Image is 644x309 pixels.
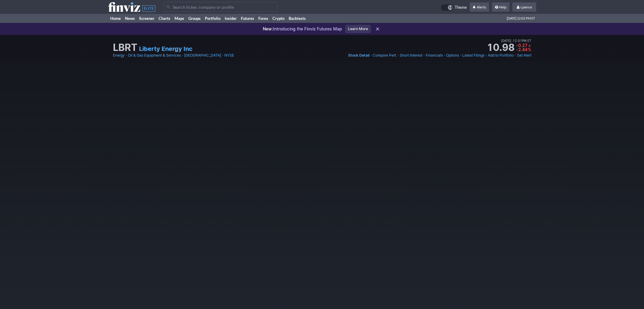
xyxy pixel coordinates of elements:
a: Futures [239,14,256,23]
span: Theme [455,4,467,11]
a: Backtests [287,14,308,23]
a: Maps [172,14,186,23]
span: [DATE] 12:01 PM ET [507,14,535,23]
a: Crypto [270,14,287,23]
span: Compare Perf. [373,53,396,58]
span: • [181,52,184,58]
span: • [370,52,372,58]
span: Latest Filings [462,53,485,58]
span: • [460,52,462,58]
a: Compare Perf. [373,52,396,58]
a: Financials [426,52,443,58]
span: • [125,52,127,58]
a: Oil & Gas Equipment & Services [128,52,181,58]
a: Set Alert [517,52,531,58]
h1: LBRT [113,43,137,52]
span: • [485,52,487,58]
a: Screener [137,14,156,23]
a: Help [492,2,509,12]
a: [GEOGRAPHIC_DATA] [184,52,221,58]
span: • [222,52,224,58]
span: • [423,52,425,58]
span: New: [263,26,273,31]
span: • [443,52,445,58]
a: Insider [223,14,239,23]
p: Introducing the Finviz Futures Map [263,26,342,32]
span: % [528,47,531,52]
a: Short Interest [400,52,422,58]
span: • [397,52,399,58]
a: Latest Filings [462,52,485,58]
a: Alerts [470,2,489,12]
span: [DATE] 12:01PM ET [501,38,531,43]
a: Liberty Energy Inc [139,45,193,53]
span: -0.27 [516,43,527,48]
a: Groups [186,14,203,23]
span: cpence [521,5,532,9]
a: Stock Detail [348,52,369,58]
span: Stock Detail [348,53,369,58]
a: Options [446,52,459,58]
strong: 10.98 [487,43,515,52]
a: Energy [113,52,125,58]
a: News [123,14,137,23]
a: Portfolio [203,14,223,23]
span: • [514,52,516,58]
a: Learn More [345,25,371,33]
a: NYSE [224,52,234,58]
input: Search [163,2,278,12]
a: Forex [256,14,270,23]
a: Home [108,14,123,23]
a: cpence [512,2,536,12]
a: Add to Portfolio [488,52,514,58]
span: • [511,38,513,43]
span: -2.44 [516,47,527,52]
a: Theme [441,4,467,11]
a: Charts [156,14,172,23]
